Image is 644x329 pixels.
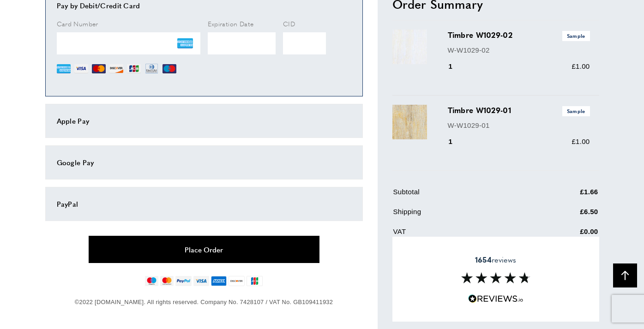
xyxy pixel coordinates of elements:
[208,32,276,54] iframe: Secure Credit Card Frame - Expiration Date
[57,19,98,28] span: Card Number
[475,254,492,265] strong: 1654
[448,61,466,72] div: 1
[75,299,333,305] span: ©2022 [DOMAIN_NAME]. All rights reserved. Company No. 7428107 / VAT No. GB109411932
[229,276,245,286] img: discover
[57,62,71,76] img: AE.png
[448,45,590,56] p: W-W1029-02
[572,62,590,70] span: £1.00
[57,157,351,168] div: Google Pay
[175,276,192,286] img: paypal
[74,62,88,76] img: VI.png
[160,276,174,286] img: mastercard
[562,31,590,41] span: Sample
[145,276,158,286] img: maestro
[177,36,193,51] img: AE.png
[562,106,590,116] span: Sample
[448,136,466,147] div: 1
[393,226,534,244] td: VAT
[208,19,254,28] span: Expiration Date
[448,120,590,131] p: W-W1029-01
[144,62,159,76] img: DN.png
[283,19,295,28] span: CID
[57,198,351,209] div: PayPal
[448,30,590,41] h3: Timbre W1029-02
[392,30,427,65] img: Timbre W1029-02
[393,186,534,204] td: Subtotal
[89,236,319,263] button: Place Order
[468,294,524,303] img: Reviews.io 5 stars
[211,276,227,286] img: american-express
[247,276,263,286] img: jcb
[572,138,590,145] span: £1.00
[283,32,326,54] iframe: Secure Credit Card Frame - CVV
[448,105,590,116] h3: Timbre W1029-01
[475,255,516,264] span: reviews
[392,105,427,139] img: Timbre W1029-01
[127,62,141,76] img: JCB.png
[535,226,598,244] td: £0.00
[163,62,176,76] img: MI.png
[393,206,534,224] td: Shipping
[92,62,106,76] img: MC.png
[109,62,123,76] img: DI.png
[535,206,598,224] td: £6.50
[535,186,598,204] td: £1.66
[57,32,200,54] iframe: Secure Credit Card Frame - Credit Card Number
[57,115,351,126] div: Apple Pay
[193,276,209,286] img: visa
[461,272,530,283] img: Reviews section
